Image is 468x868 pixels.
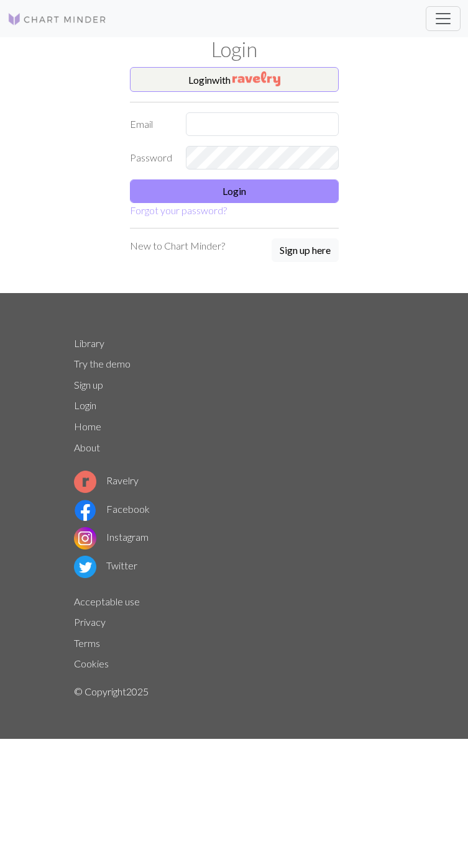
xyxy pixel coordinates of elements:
[272,238,339,263] a: Sign up here
[272,238,339,262] button: Sign up here
[74,556,96,578] img: Twitter logo
[74,527,96,549] img: Instagram logo
[426,6,461,31] button: Toggle navigation
[67,37,402,62] h1: Login
[74,559,137,571] a: Twitter
[130,204,227,216] a: Forgot your password?
[74,499,96,522] img: Facebook logo
[122,146,178,170] label: Password
[74,379,103,391] a: Sign up
[74,684,395,699] p: © Copyright 2025
[74,637,100,649] a: Terms
[74,471,96,493] img: Ravelry logo
[130,179,339,203] button: Login
[74,337,104,349] a: Library
[122,112,178,136] label: Email
[74,399,96,411] a: Login
[74,595,140,607] a: Acceptable use
[74,420,101,432] a: Home
[232,71,280,86] img: Ravelry
[130,67,339,92] button: Loginwith
[74,441,100,453] a: About
[74,658,109,669] a: Cookies
[7,12,107,27] img: Logo
[74,358,131,369] a: Try the demo
[74,503,150,515] a: Facebook
[74,531,149,543] a: Instagram
[74,474,139,486] a: Ravelry
[74,616,106,628] a: Privacy
[130,238,225,253] p: New to Chart Minder?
